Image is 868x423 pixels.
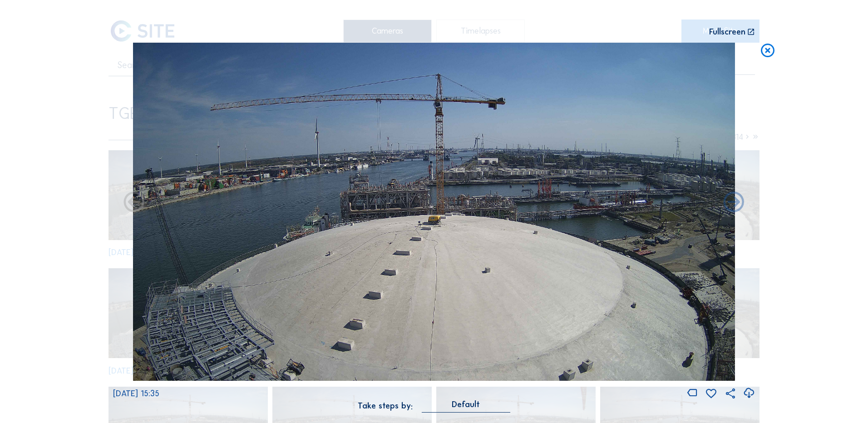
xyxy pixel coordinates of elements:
div: Take steps by: [358,402,413,410]
img: Image [133,43,735,381]
span: [DATE] 15:35 [113,389,159,398]
i: Forward [122,191,147,216]
div: Fullscreen [709,28,745,36]
div: Default [452,400,480,408]
i: Back [721,191,746,216]
div: Default [422,400,510,413]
